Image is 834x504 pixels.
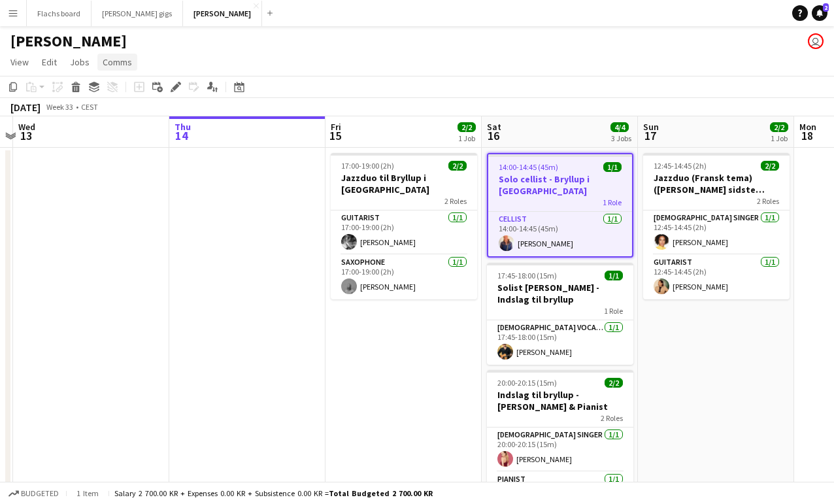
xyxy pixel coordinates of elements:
[643,172,790,195] h3: Jazzduo (Fransk tema) ([PERSON_NAME] sidste bekræftelse)
[21,489,59,498] span: Budgeted
[487,320,633,365] app-card-role: [DEMOGRAPHIC_DATA] Vocal + Guitar1/117:45-18:00 (15m)[PERSON_NAME]
[812,5,827,21] a: 2
[10,56,29,68] span: View
[605,378,623,388] span: 2/2
[7,486,61,501] button: Budgeted
[331,153,477,299] app-job-card: 17:00-19:00 (2h)2/2Jazzduo til Bryllup i [GEOGRAPHIC_DATA]2 RolesGuitarist1/117:00-19:00 (2h)[PER...
[488,212,632,256] app-card-role: Cellist1/114:00-14:45 (45m)[PERSON_NAME]
[605,271,623,280] span: 1/1
[497,271,557,280] span: 17:45-18:00 (15m)
[757,196,779,206] span: 2 Roles
[72,488,103,498] span: 1 item
[341,161,394,171] span: 17:00-19:00 (2h)
[43,102,76,112] span: Week 33
[643,153,790,299] app-job-card: 12:45-14:45 (2h)2/2Jazzduo (Fransk tema) ([PERSON_NAME] sidste bekræftelse)2 Roles[DEMOGRAPHIC_DA...
[103,56,132,68] span: Comms
[499,162,558,172] span: 14:00-14:45 (45m)
[487,263,633,365] app-job-card: 17:45-18:00 (15m)1/1Solist [PERSON_NAME] - Indslag til bryllup1 Role[DEMOGRAPHIC_DATA] Vocal + Gu...
[92,1,183,26] button: [PERSON_NAME] gigs
[808,33,824,49] app-user-avatar: Asger Søgaard Hajslund
[643,121,659,133] span: Sun
[16,128,35,143] span: 13
[488,173,632,197] h3: Solo cellist - Bryllup i [GEOGRAPHIC_DATA]
[173,128,191,143] span: 14
[10,101,41,114] div: [DATE]
[97,54,137,71] a: Comms
[81,102,98,112] div: CEST
[485,128,501,143] span: 16
[643,255,790,299] app-card-role: Guitarist1/112:45-14:45 (2h)[PERSON_NAME]
[329,488,433,498] span: Total Budgeted 2 700.00 KR
[610,122,629,132] span: 4/4
[487,282,633,305] h3: Solist [PERSON_NAME] - Indslag til bryllup
[331,121,341,133] span: Fri
[331,172,477,195] h3: Jazzduo til Bryllup i [GEOGRAPHIC_DATA]
[761,161,779,171] span: 2/2
[42,56,57,68] span: Edit
[18,121,35,133] span: Wed
[799,121,816,133] span: Mon
[175,121,191,133] span: Thu
[654,161,707,171] span: 12:45-14:45 (2h)
[641,128,659,143] span: 17
[331,255,477,299] app-card-role: Saxophone1/117:00-19:00 (2h)[PERSON_NAME]
[444,196,467,206] span: 2 Roles
[70,56,90,68] span: Jobs
[10,31,127,51] h1: [PERSON_NAME]
[601,413,623,423] span: 2 Roles
[448,161,467,171] span: 2/2
[27,1,92,26] button: Flachs board
[37,54,62,71] a: Edit
[797,128,816,143] span: 18
[611,133,631,143] div: 3 Jobs
[487,389,633,412] h3: Indslag til bryllup - [PERSON_NAME] & Pianist
[771,133,788,143] div: 1 Job
[603,197,622,207] span: 1 Role
[604,306,623,316] span: 1 Role
[603,162,622,172] span: 1/1
[487,153,633,258] app-job-card: 14:00-14:45 (45m)1/1Solo cellist - Bryllup i [GEOGRAPHIC_DATA]1 RoleCellist1/114:00-14:45 (45m)[P...
[497,378,557,388] span: 20:00-20:15 (15m)
[770,122,788,132] span: 2/2
[643,210,790,255] app-card-role: [DEMOGRAPHIC_DATA] Singer1/112:45-14:45 (2h)[PERSON_NAME]
[487,121,501,133] span: Sat
[487,428,633,472] app-card-role: [DEMOGRAPHIC_DATA] Singer1/120:00-20:15 (15m)[PERSON_NAME]
[114,488,433,498] div: Salary 2 700.00 KR + Expenses 0.00 KR + Subsistence 0.00 KR =
[458,122,476,132] span: 2/2
[331,210,477,255] app-card-role: Guitarist1/117:00-19:00 (2h)[PERSON_NAME]
[458,133,475,143] div: 1 Job
[823,3,829,12] span: 2
[65,54,95,71] a: Jobs
[183,1,262,26] button: [PERSON_NAME]
[329,128,341,143] span: 15
[5,54,34,71] a: View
